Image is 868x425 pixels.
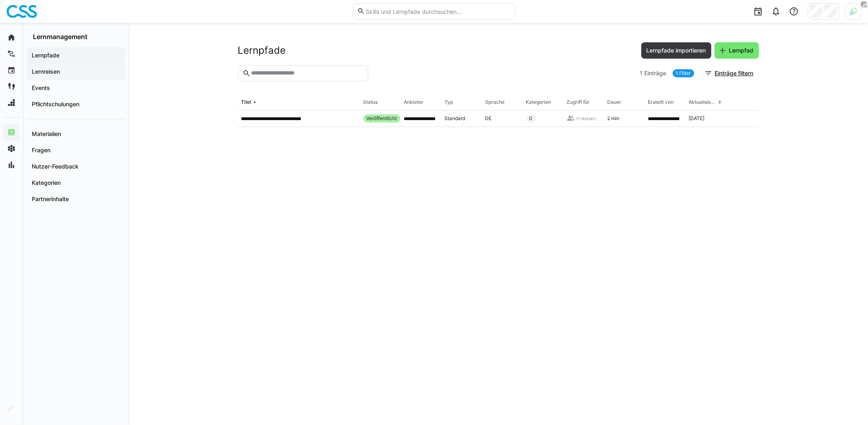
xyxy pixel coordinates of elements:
[689,115,705,122] span: [DATE]
[608,115,620,122] span: 2 min
[367,115,397,122] span: Veröffentlicht
[689,99,717,105] div: Aktualisiert am
[567,99,590,105] div: Zugriff für
[648,99,674,105] div: Erstellt von
[526,99,551,105] div: Kategorien
[485,99,505,105] div: Sprache
[238,44,286,57] h2: Lernpfade
[728,46,755,55] span: Lernpfad
[363,99,378,105] div: Status
[445,115,466,122] span: Standard
[715,42,759,59] button: Lernpfad
[404,99,424,105] div: Anbieter
[529,115,533,122] span: 0
[241,99,251,105] div: Titel
[485,115,492,122] span: DE
[365,8,511,15] input: Skills und Lernpfade durchsuchen…
[673,69,694,77] a: 1 Filter
[445,99,453,105] div: Typ
[641,42,711,59] button: Lernpfade importieren
[714,69,755,77] span: Einträge filtern
[645,69,667,77] span: Einträge
[608,99,622,105] div: Dauer
[640,69,643,77] span: 1
[645,46,707,55] span: Lernpfade importieren
[576,116,596,121] span: (1 Nutzer)
[700,65,759,81] button: Einträge filtern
